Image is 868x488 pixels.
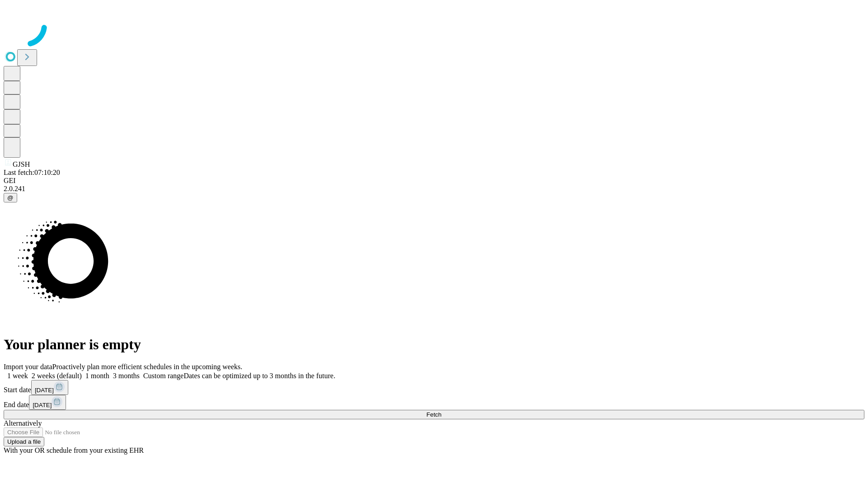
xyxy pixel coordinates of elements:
[4,336,864,353] h1: Your planner is empty
[33,402,52,408] span: [DATE]
[4,437,44,446] button: Upload a file
[184,372,335,380] span: Dates can be optimized up to 3 months in the future.
[29,395,66,410] button: [DATE]
[31,380,68,395] button: [DATE]
[4,169,60,176] span: Last fetch: 07:10:20
[143,372,184,380] span: Custom range
[52,363,242,371] span: Proactively plan more efficient schedules in the upcoming weeks.
[426,411,441,418] span: Fetch
[4,380,864,395] div: Start date
[4,177,864,185] div: GEI
[4,185,864,193] div: 2.0.241
[32,372,82,380] span: 2 weeks (default)
[85,372,109,380] span: 1 month
[35,387,54,394] span: [DATE]
[4,363,52,371] span: Import your data
[4,193,17,202] button: @
[4,410,864,419] button: Fetch
[13,160,30,168] span: GJSH
[4,395,864,410] div: End date
[4,419,42,427] span: Alternatively
[7,194,14,201] span: @
[4,446,144,454] span: With your OR schedule from your existing EHR
[7,372,28,380] span: 1 week
[113,372,140,380] span: 3 months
